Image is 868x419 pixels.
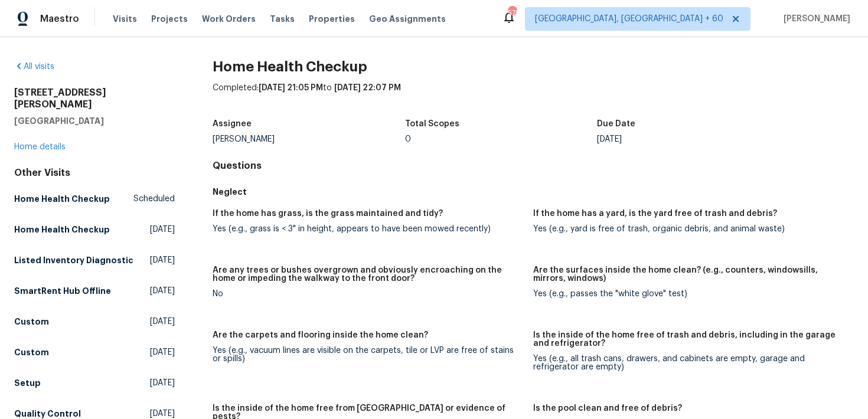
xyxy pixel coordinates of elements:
a: Home Health CheckupScheduled [14,188,175,209]
div: No [213,290,524,298]
h5: Due Date [597,120,635,128]
a: All visits [14,63,54,71]
div: 578 [508,7,516,19]
div: Other Visits [14,167,175,179]
h5: Setup [14,377,41,389]
h5: Is the pool clean and free of debris? [533,404,682,413]
h2: [STREET_ADDRESS][PERSON_NAME] [14,87,175,110]
a: Setup[DATE] [14,372,175,394]
span: Projects [151,13,188,25]
div: Yes (e.g., passes the "white glove" test) [533,290,844,298]
h5: Assignee [213,120,252,128]
h5: Listed Inventory Diagnostic [14,254,133,266]
h5: Home Health Checkup [14,224,110,235]
div: [PERSON_NAME] [213,135,405,143]
span: [DATE] [150,316,175,328]
div: Yes (e.g., yard is free of trash, organic debris, and animal waste) [533,225,844,233]
a: Listed Inventory Diagnostic[DATE] [14,250,175,271]
span: Tasks [270,15,295,23]
h5: Are the surfaces inside the home clean? (e.g., counters, windowsills, mirrors, windows) [533,266,844,283]
h5: Custom [14,346,49,358]
h5: Home Health Checkup [14,193,110,205]
h5: [GEOGRAPHIC_DATA] [14,115,175,127]
h5: Neglect [213,186,854,198]
span: Geo Assignments [369,13,446,25]
span: [GEOGRAPHIC_DATA], [GEOGRAPHIC_DATA] + 60 [535,13,723,25]
h5: Are the carpets and flooring inside the home clean? [213,331,428,339]
div: Completed: to [213,82,854,113]
span: [DATE] [150,346,175,358]
h5: If the home has grass, is the grass maintained and tidy? [213,209,443,218]
span: [DATE] [150,377,175,389]
span: [DATE] 22:07 PM [334,84,401,92]
div: 0 [405,135,598,143]
div: [DATE] [597,135,789,143]
span: [DATE] [150,224,175,235]
span: Scheduled [133,193,175,205]
span: [PERSON_NAME] [779,13,850,25]
h5: Are any trees or bushes overgrown and obviously encroaching on the home or impeding the walkway t... [213,266,524,283]
a: Custom[DATE] [14,342,175,363]
a: Home details [14,143,66,151]
span: Work Orders [202,13,256,25]
h5: SmartRent Hub Offline [14,285,111,297]
span: Properties [309,13,355,25]
h2: Home Health Checkup [213,61,854,73]
div: Yes (e.g., grass is < 3" in height, appears to have been mowed recently) [213,225,524,233]
a: SmartRent Hub Offline[DATE] [14,280,175,302]
div: Yes (e.g., all trash cans, drawers, and cabinets are empty, garage and refrigerator are empty) [533,355,844,371]
a: Home Health Checkup[DATE] [14,219,175,240]
h4: Questions [213,160,854,172]
div: Yes (e.g., vacuum lines are visible on the carpets, tile or LVP are free of stains or spills) [213,346,524,363]
h5: Is the inside of the home free of trash and debris, including in the garage and refrigerator? [533,331,844,348]
span: Maestro [40,13,79,25]
span: [DATE] 21:05 PM [259,84,323,92]
h5: Total Scopes [405,120,459,128]
span: [DATE] [150,285,175,297]
a: Custom[DATE] [14,311,175,332]
span: Visits [113,13,137,25]
h5: Custom [14,316,49,328]
span: [DATE] [150,254,175,266]
h5: If the home has a yard, is the yard free of trash and debris? [533,209,777,218]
